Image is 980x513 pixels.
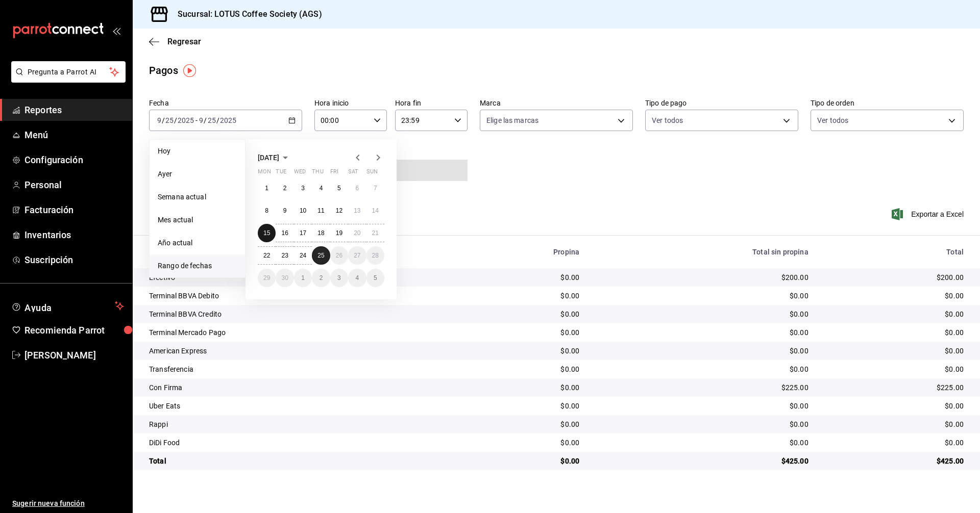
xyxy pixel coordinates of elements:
[149,401,445,411] div: Uber Eats
[461,419,579,429] div: $0.00
[461,456,579,466] div: $0.00
[372,207,379,214] abbr: September 14, 2025
[330,179,348,197] button: September 5, 2025
[28,67,110,78] span: Pregunta a Parrot AI
[336,229,342,237] abbr: September 19, 2025
[652,115,683,125] span: Ver todos
[183,64,196,77] button: Tooltip marker
[596,401,808,411] div: $0.00
[354,207,360,214] abbr: September 13, 2025
[312,179,330,197] button: September 4, 2025
[24,348,124,362] span: [PERSON_NAME]
[24,228,124,242] span: Inventarios
[281,274,288,281] abbr: September 30, 2025
[258,224,276,242] button: September 15, 2025
[461,291,579,301] div: $0.00
[330,168,338,179] abbr: Friday
[366,246,384,265] button: September 28, 2025
[336,252,342,259] abbr: September 26, 2025
[596,248,808,256] div: Total sin propina
[312,269,330,287] button: October 2, 2025
[258,168,271,179] abbr: Monday
[395,99,468,107] label: Hora fin
[169,8,322,20] h3: Sucursal: LOTUS Coffee Society (AGS)
[894,208,964,220] span: Exportar a Excel
[24,178,124,192] span: Personal
[294,246,312,265] button: September 24, 2025
[461,401,579,411] div: $0.00
[330,246,348,265] button: September 26, 2025
[348,246,366,265] button: September 27, 2025
[12,498,124,509] span: Sugerir nueva función
[300,229,306,237] abbr: September 17, 2025
[811,99,964,107] label: Tipo de orden
[374,274,377,281] abbr: October 5, 2025
[366,168,378,179] abbr: Sunday
[158,192,237,202] span: Semana actual
[317,252,324,259] abbr: September 25, 2025
[149,99,302,107] label: Fecha
[149,419,445,429] div: Rappi
[158,169,237,179] span: Ayer
[216,116,219,124] span: /
[825,364,964,374] div: $0.00
[825,419,964,429] div: $0.00
[366,224,384,242] button: September 21, 2025
[165,116,174,124] input: --
[312,201,330,220] button: September 11, 2025
[301,274,305,281] abbr: October 1, 2025
[149,382,445,393] div: Con Firma
[258,269,276,287] button: September 29, 2025
[263,252,270,259] abbr: September 22, 2025
[348,201,366,220] button: September 13, 2025
[461,248,579,256] div: Propina
[337,274,341,281] abbr: October 3, 2025
[596,327,808,338] div: $0.00
[300,207,306,214] abbr: September 10, 2025
[337,185,341,192] abbr: September 5, 2025
[320,185,323,192] abbr: September 4, 2025
[825,272,964,283] div: $200.00
[374,185,377,192] abbr: September 7, 2025
[366,269,384,287] button: October 5, 2025
[317,207,324,214] abbr: September 11, 2025
[265,185,268,192] abbr: September 1, 2025
[281,252,288,259] abbr: September 23, 2025
[276,269,293,287] button: September 30, 2025
[24,300,111,312] span: Ayuda
[314,99,387,107] label: Hora inicio
[825,291,964,301] div: $0.00
[312,168,323,179] abbr: Thursday
[149,327,445,338] div: Terminal Mercado Pago
[177,116,194,124] input: ----
[149,438,445,448] div: DiDi Food
[596,438,808,448] div: $0.00
[486,115,538,125] span: Elige las marcas
[596,309,808,319] div: $0.00
[294,168,306,179] abbr: Wednesday
[167,37,201,46] span: Regresar
[219,116,237,124] input: ----
[312,224,330,242] button: September 18, 2025
[7,74,126,85] a: Pregunta a Parrot AI
[263,229,270,237] abbr: September 15, 2025
[348,224,366,242] button: September 20, 2025
[149,291,445,301] div: Terminal BBVA Debito
[199,116,204,124] input: --
[11,61,126,83] button: Pregunta a Parrot AI
[825,401,964,411] div: $0.00
[158,146,237,157] span: Hoy
[336,207,342,214] abbr: September 12, 2025
[263,274,270,281] abbr: September 29, 2025
[207,116,216,124] input: --
[348,168,358,179] abbr: Saturday
[294,179,312,197] button: September 3, 2025
[354,229,360,237] abbr: September 20, 2025
[348,269,366,287] button: October 4, 2025
[825,438,964,448] div: $0.00
[596,291,808,301] div: $0.00
[276,179,293,197] button: September 2, 2025
[24,203,124,217] span: Facturación
[312,246,330,265] button: September 25, 2025
[461,309,579,319] div: $0.00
